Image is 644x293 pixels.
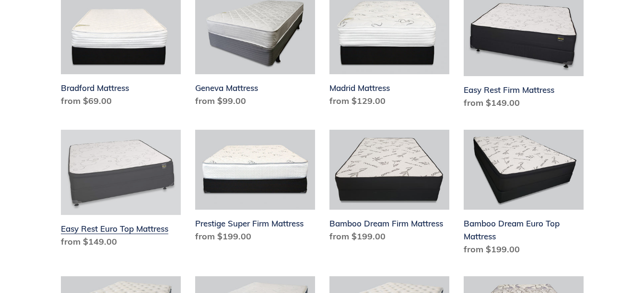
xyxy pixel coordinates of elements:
a: Easy Rest Euro Top Mattress [61,130,181,252]
a: Prestige Super Firm Mattress [195,130,315,247]
a: Bamboo Dream Firm Mattress [329,130,449,247]
a: Bamboo Dream Euro Top Mattress [464,130,584,259]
